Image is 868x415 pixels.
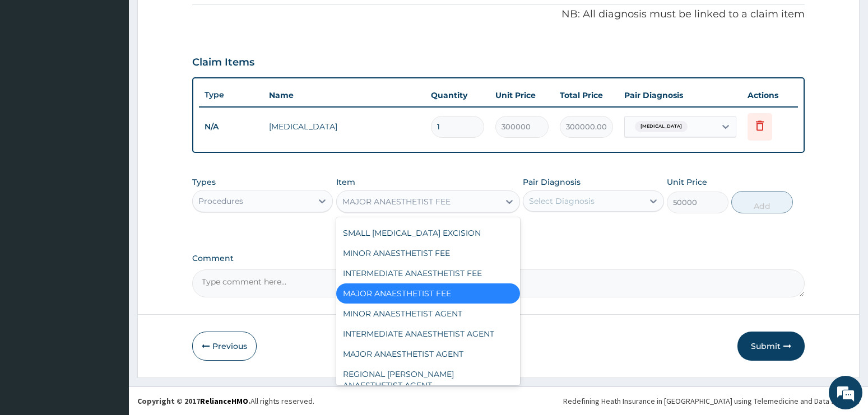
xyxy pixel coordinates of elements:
div: Chat with us now [58,63,188,77]
div: MINOR ANAESTHETIST FEE [336,243,520,263]
th: Total Price [554,84,619,106]
td: N/A [199,116,263,137]
th: Quantity [425,84,490,106]
span: We're online! [65,132,155,245]
div: Procedures [198,195,243,207]
footer: All rights reserved. [129,386,868,415]
div: SMALL [MEDICAL_DATA] EXCISION [336,223,520,243]
div: REGIONAL [PERSON_NAME] ANAESTHETIST AGENT [336,364,520,395]
label: Pair Diagnosis [523,176,581,188]
th: Name [263,84,426,106]
th: Pair Diagnosis [619,84,742,106]
span: [MEDICAL_DATA] [635,121,688,132]
div: MAJOR ANAESTHETIST AGENT [336,344,520,364]
div: MINOR ANAESTHETIST AGENT [336,304,520,324]
label: Unit Price [667,176,707,188]
label: Comment [192,254,805,263]
p: NB: All diagnosis must be linked to a claim item [192,7,805,22]
th: Actions [742,84,798,106]
label: Item [336,176,355,188]
th: Unit Price [490,84,554,106]
button: Previous [192,332,257,361]
div: INTERMEDIATE ANAESTHETIST FEE [336,263,520,283]
div: Select Diagnosis [529,195,595,207]
div: MAJOR ANAESTHETIST FEE [336,283,520,304]
div: INTERMEDIATE ANAESTHETIST AGENT [336,324,520,344]
td: [MEDICAL_DATA] [263,115,426,138]
h3: Claim Items [192,57,254,69]
textarea: Type your message and hit 'Enter' [6,287,213,327]
button: Submit [737,332,805,361]
div: MAJOR ANAESTHETIST FEE [342,196,451,207]
label: Types [192,178,216,187]
strong: Copyright © 2017 . [137,396,250,406]
th: Type [199,85,263,105]
img: d_794563401_company_1708531726252_794563401 [21,56,45,84]
button: Add [731,191,792,213]
div: Minimize live chat window [184,6,211,32]
div: Redefining Heath Insurance in [GEOGRAPHIC_DATA] using Telemedicine and Data Science! [563,395,860,407]
a: RelianceHMO [200,396,248,406]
